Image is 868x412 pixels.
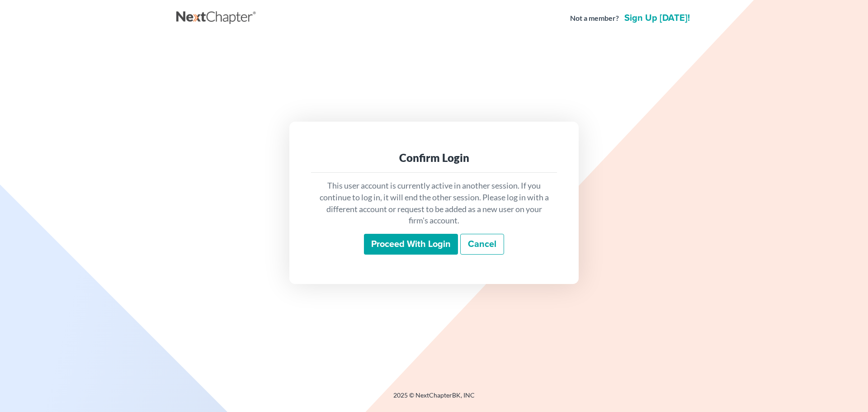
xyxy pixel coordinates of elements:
[318,151,550,165] div: Confirm Login
[570,13,619,24] strong: Not a member?
[176,391,692,407] div: 2025 © NextChapterBK, INC
[623,14,692,23] a: Sign up [DATE]!
[460,234,504,255] a: Cancel
[318,180,550,227] p: This user account is currently active in another session. If you continue to log in, it will end ...
[364,234,458,255] input: Proceed with login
